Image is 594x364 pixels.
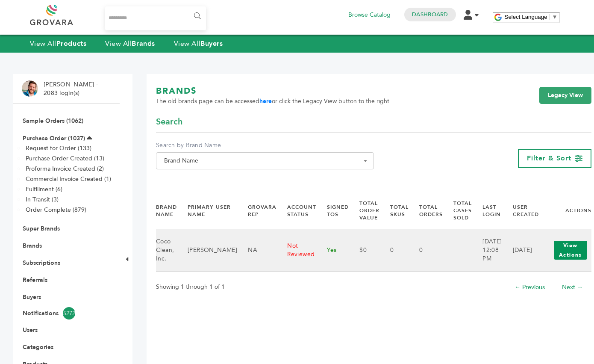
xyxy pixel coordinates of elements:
a: here [259,97,272,105]
a: Browse Catalog [348,10,391,20]
a: Subscriptions [23,259,60,267]
td: 0 [379,229,409,271]
a: Fulfillment (6) [26,185,62,193]
td: Coco Clean, Inc. [156,229,177,271]
a: Users [23,326,38,334]
td: [DATE] [502,229,539,271]
a: Purchase Order (1037) [23,134,85,142]
li: [PERSON_NAME] - 2083 login(s) [44,80,100,97]
th: Last Login [472,192,502,229]
a: Referrals [23,276,47,284]
a: Sample Orders (1062) [23,117,83,125]
span: ​ [550,14,550,20]
p: Showing 1 through 1 of 1 [156,282,225,292]
td: $0 [349,229,379,271]
a: ← Previous [515,283,545,291]
span: Brand Name [156,152,374,169]
td: Not Reviewed [276,229,316,271]
a: View AllProducts [30,39,87,48]
a: Legacy View [539,87,591,104]
td: [PERSON_NAME] [177,229,237,271]
a: Super Brands [23,225,60,233]
td: NA [237,229,276,271]
strong: Buyers [200,39,223,48]
strong: Brands [132,39,155,48]
span: ▼ [552,14,558,20]
label: Search by Brand Name [156,141,374,150]
a: Purchase Order Created (13) [26,154,104,163]
th: Grovara Rep [237,192,276,229]
a: Proforma Invoice Created (2) [26,165,104,173]
span: Search [156,116,182,128]
td: [DATE] 12:08 PM [472,229,502,271]
th: User Created [502,192,539,229]
th: Signed TOS [316,192,349,229]
a: Request for Order (133) [26,144,91,152]
a: Order Complete (879) [26,206,86,214]
th: Total Orders [409,192,443,229]
th: Brand Name [156,192,177,229]
button: View Actions [554,241,587,260]
th: Total Order Value [349,192,379,229]
span: Select Language [505,14,547,20]
a: Brands [23,242,42,250]
a: In-Transit (3) [26,195,59,204]
td: Yes [316,229,349,271]
a: Buyers [23,293,41,301]
a: View AllBuyers [174,39,223,48]
th: Account Status [276,192,316,229]
span: The old brands page can be accessed or click the Legacy View button to the right [156,97,389,106]
a: Next → [562,283,583,291]
span: Brand Name [161,155,369,167]
a: Notifications5272 [23,307,110,320]
a: Commercial Invoice Created (1) [26,175,111,183]
input: Search... [105,6,206,30]
a: Categories [23,343,53,351]
th: Primary User Name [177,192,237,229]
a: Dashboard [412,11,448,18]
th: Actions [539,192,591,229]
h1: BRANDS [156,85,389,97]
a: View AllBrands [105,39,155,48]
a: Select Language​ [505,14,558,20]
th: Total Cases Sold [443,192,472,229]
strong: Products [56,39,86,48]
span: 5272 [63,307,75,320]
span: Filter & Sort [527,154,571,163]
td: 0 [409,229,443,271]
th: Total SKUs [379,192,409,229]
